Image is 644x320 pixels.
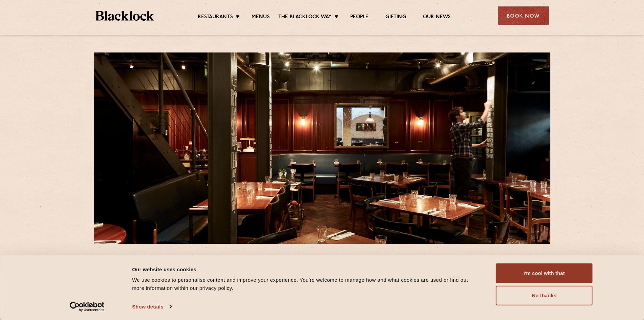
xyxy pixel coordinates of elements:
button: No thanks [496,286,593,305]
a: People [350,14,368,21]
div: Our website uses cookies [132,265,481,273]
img: BL_Textured_Logo-footer-cropped.svg [96,11,154,21]
div: Book Now [498,6,549,25]
a: Our News [423,14,451,21]
a: Restaurants [198,14,233,21]
a: The Blacklock Way [278,14,332,21]
a: Gifting [385,14,406,21]
a: Show details [132,302,171,312]
a: Usercentrics Cookiebot - opens in a new window [57,302,117,312]
div: We use cookies to personalise content and improve your experience. You're welcome to manage how a... [132,276,481,292]
button: I'm cool with that [496,263,593,283]
a: Menus [252,14,270,21]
